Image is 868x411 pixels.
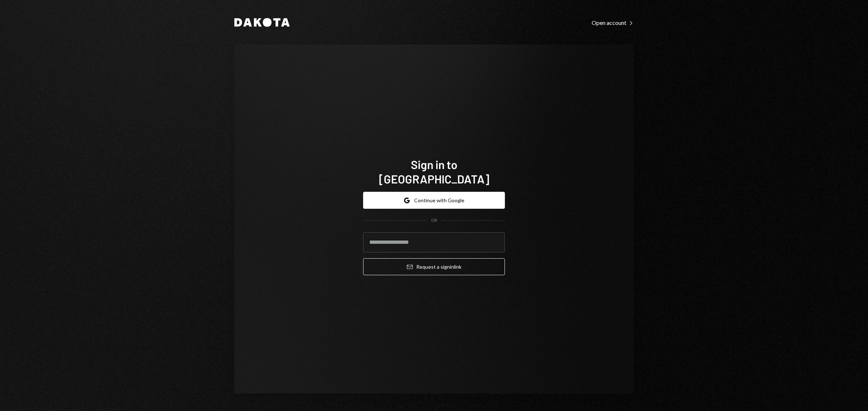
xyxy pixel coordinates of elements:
div: Open account [592,19,634,26]
div: OR [431,217,437,224]
h1: Sign in to [GEOGRAPHIC_DATA] [363,157,505,186]
button: Request a signinlink [363,258,505,275]
a: Open account [592,18,634,26]
button: Continue with Google [363,192,505,209]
